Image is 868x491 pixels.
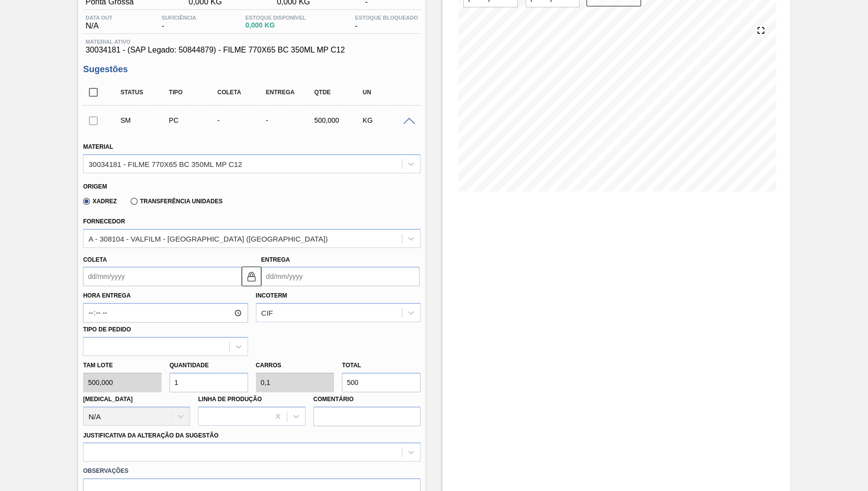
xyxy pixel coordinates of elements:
div: A - 308104 - VALFILM - [GEOGRAPHIC_DATA] ([GEOGRAPHIC_DATA]) [88,234,328,243]
div: CIF [261,309,273,317]
div: Qtde [312,89,365,96]
span: 0,000 KG [245,22,306,29]
label: Tam lote [83,358,162,373]
label: Hora Entrega [83,289,248,303]
div: - [215,116,268,124]
button: locked [242,267,261,286]
label: Quantidade [169,362,209,369]
div: - [353,15,420,30]
div: Sugestão Manual [118,116,171,124]
span: Suficiência [162,15,196,21]
label: Linha de Produção [198,396,262,403]
div: KG [360,116,414,124]
div: - [159,15,198,30]
input: dd/mm/yyyy [261,267,420,286]
span: Estoque Bloqueado [355,15,418,21]
label: Carros [256,362,281,369]
div: 500,000 [312,116,365,124]
label: Comentário [313,392,420,407]
input: dd/mm/yyyy [83,267,241,286]
span: Estoque Disponível [245,15,306,21]
span: 30034181 - (SAP Legado: 50844879) - FILME 770X65 BC 350ML MP C12 [85,46,418,55]
label: Incoterm [256,292,287,299]
div: Coleta [215,89,268,96]
div: Tipo [167,89,220,96]
label: Total [342,362,361,369]
label: Fornecedor [83,218,125,225]
label: Transferência Unidades [131,198,223,205]
span: Material ativo [85,39,418,45]
div: Status [118,89,171,96]
label: Justificativa da Alteração da Sugestão [83,432,219,439]
label: Material [83,143,113,150]
div: 30034181 - FILME 770X65 BC 350ML MP C12 [88,160,242,168]
div: UN [360,89,414,96]
label: Observações [83,464,420,478]
label: Coleta [83,256,107,263]
img: locked [246,271,257,282]
label: Entrega [261,256,290,263]
label: Origem [83,183,107,190]
div: - [263,116,317,124]
label: Tipo de pedido [83,326,131,333]
div: Pedido de Compra [167,116,220,124]
span: Data out [85,15,112,21]
div: Entrega [263,89,317,96]
div: N/A [83,15,115,30]
label: Xadrez [83,198,117,205]
label: [MEDICAL_DATA] [83,396,133,403]
h3: Sugestões [83,64,420,75]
